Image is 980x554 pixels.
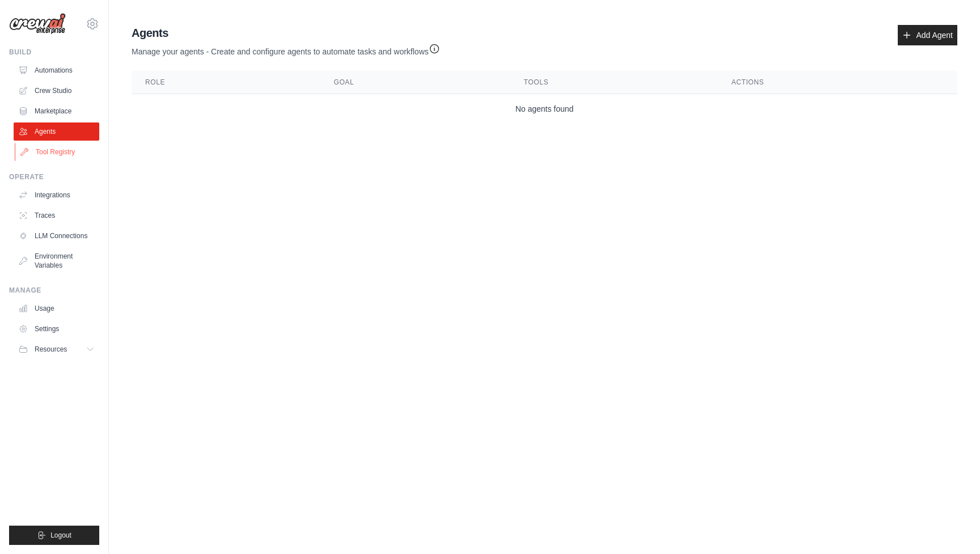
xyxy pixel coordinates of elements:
[132,94,957,124] td: No agents found
[14,61,99,79] a: Automations
[14,299,99,318] a: Usage
[9,172,99,181] div: Operate
[320,71,510,94] th: Goal
[14,206,99,225] a: Traces
[9,48,99,57] div: Build
[14,320,99,338] a: Settings
[14,227,99,245] a: LLM Connections
[14,82,99,100] a: Crew Studio
[132,71,320,94] th: Role
[14,102,99,120] a: Marketplace
[9,286,99,295] div: Manage
[35,345,67,354] span: Resources
[15,143,100,161] a: Tool Registry
[9,526,99,545] button: Logout
[510,71,718,94] th: Tools
[718,71,957,94] th: Actions
[14,340,99,358] button: Resources
[14,186,99,204] a: Integrations
[50,531,71,540] span: Logout
[898,25,957,45] a: Add Agent
[14,122,99,141] a: Agents
[132,25,440,41] h2: Agents
[14,247,99,274] a: Environment Variables
[132,41,440,57] p: Manage your agents - Create and configure agents to automate tasks and workflows
[9,13,66,35] img: Logo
